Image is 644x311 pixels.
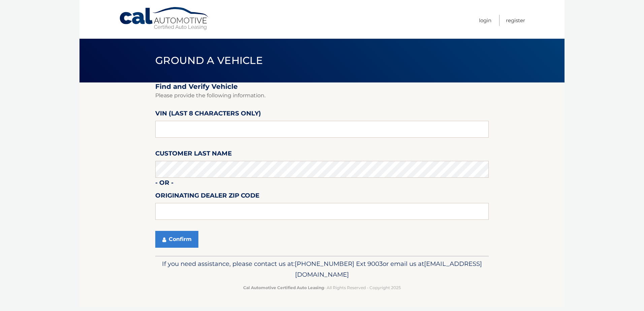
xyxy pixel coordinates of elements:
strong: Cal Automotive Certified Auto Leasing [243,285,324,290]
p: - All Rights Reserved - Copyright 2025 [160,284,484,291]
label: Customer Last Name [155,148,232,161]
span: [PHONE_NUMBER] Ext 9003 [295,260,383,268]
a: Cal Automotive [119,7,210,31]
button: Confirm [155,231,198,248]
label: - or - [155,178,173,190]
p: Please provide the following information. [155,91,489,100]
a: Register [506,15,525,26]
span: Ground a Vehicle [155,54,263,67]
p: If you need assistance, please contact us at: or email us at [160,258,484,280]
h2: Find and Verify Vehicle [155,82,489,91]
label: VIN (last 8 characters only) [155,108,261,121]
label: Originating Dealer Zip Code [155,191,259,203]
a: Login [479,15,491,26]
